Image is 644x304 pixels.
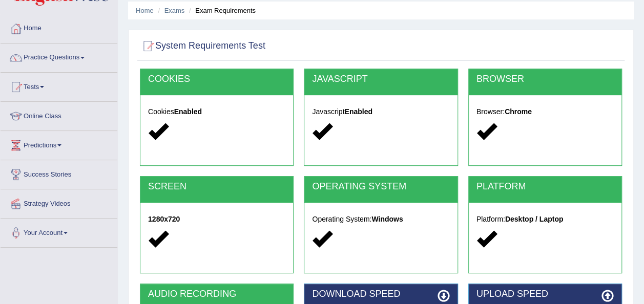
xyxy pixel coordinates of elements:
a: Success Stories [1,160,117,186]
strong: Desktop / Laptop [505,215,564,223]
a: Strategy Videos [1,189,117,215]
h5: Browser: [476,108,614,116]
a: Your Account [1,219,117,244]
h5: Operating System: [312,215,449,223]
h2: DOWNLOAD SPEED [312,289,449,299]
h2: BROWSER [476,74,614,84]
h2: SCREEN [148,182,285,192]
strong: Enabled [344,107,372,116]
h2: JAVASCRIPT [312,74,449,84]
h2: System Requirements Test [140,38,265,54]
h2: UPLOAD SPEED [476,289,614,299]
a: Home [1,14,117,40]
a: Online Class [1,102,117,127]
a: Home [136,7,154,14]
h5: Javascript [312,108,449,116]
strong: 1280x720 [148,215,180,223]
h2: AUDIO RECORDING [148,289,285,299]
h2: OPERATING SYSTEM [312,182,449,192]
strong: Windows [371,215,403,223]
a: Exams [164,7,185,14]
a: Practice Questions [1,44,117,69]
strong: Enabled [174,107,202,116]
a: Tests [1,73,117,98]
h5: Cookies [148,108,285,116]
li: Exam Requirements [186,6,256,15]
strong: Chrome [505,107,532,116]
h2: COOKIES [148,74,285,84]
h5: Platform: [476,215,614,223]
a: Predictions [1,131,117,157]
h2: PLATFORM [476,182,614,192]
